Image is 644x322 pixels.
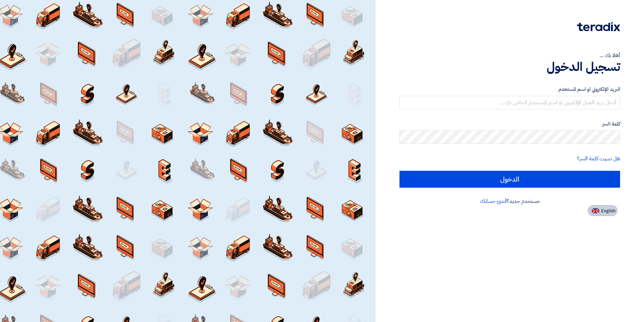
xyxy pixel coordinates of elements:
h1: تسجيل الدخول [399,59,620,74]
img: en-US.png [592,208,599,213]
input: أدخل بريد العمل الإلكتروني او اسم المستخدم الخاص بك ... [399,96,620,109]
div: مستخدم جديد؟ [399,197,620,205]
img: Teradix logo [577,22,620,31]
button: English [588,205,617,216]
label: البريد الإلكتروني او اسم المستخدم [399,85,620,93]
span: English [601,209,615,213]
a: هل نسيت كلمة السر؟ [577,155,620,163]
a: أنشئ حسابك [480,197,507,205]
input: الدخول [399,171,620,188]
label: كلمة السر [399,120,620,128]
div: أهلا بك ... [399,51,620,59]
